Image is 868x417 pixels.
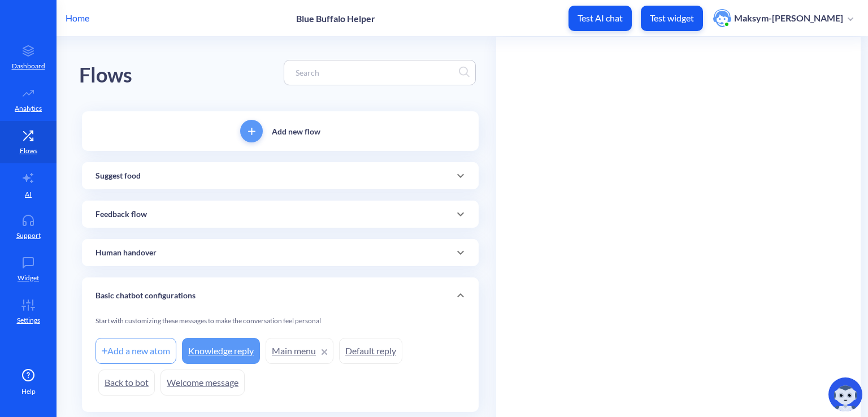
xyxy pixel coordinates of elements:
span: Help [21,386,36,397]
p: Home [66,11,89,25]
a: Knowledge reply [182,338,260,364]
p: Support [16,231,41,241]
p: Widget [18,273,39,283]
a: Welcome message [160,370,245,396]
img: user photo [713,9,731,27]
p: Dashboard [12,61,45,71]
p: Test AI chat [578,12,623,24]
button: Test AI chat [568,6,632,31]
div: Start with customizing these messages to make the conversation feel personal [96,316,465,335]
p: Settings [17,315,40,325]
p: Human handover [96,247,157,259]
p: Basic chatbot configurations [96,290,196,302]
a: Main menu [266,338,333,364]
button: user photoMaksym-[PERSON_NAME] [708,8,859,28]
p: Maksym-[PERSON_NAME] [734,12,843,24]
a: Back to bot [98,370,155,396]
p: Add new flow [272,125,320,137]
div: Feedback flow [82,201,479,228]
div: Human handover [82,239,479,266]
div: Add a new atom [96,338,176,364]
p: Analytics [15,103,42,114]
p: Flows [20,146,37,156]
p: AI [25,189,32,199]
div: Flows [79,59,132,92]
button: Test widget [641,6,703,31]
div: Basic chatbot configurations [82,277,479,314]
p: Blue Buffalo Helper [296,13,375,24]
div: Suggest food [82,162,479,189]
p: Suggest food [96,170,141,182]
p: Test widget [650,12,694,24]
img: copilot-icon.svg [828,377,862,411]
button: add [240,120,263,142]
input: Search [290,66,459,79]
a: Default reply [339,338,402,364]
p: Feedback flow [96,208,147,220]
